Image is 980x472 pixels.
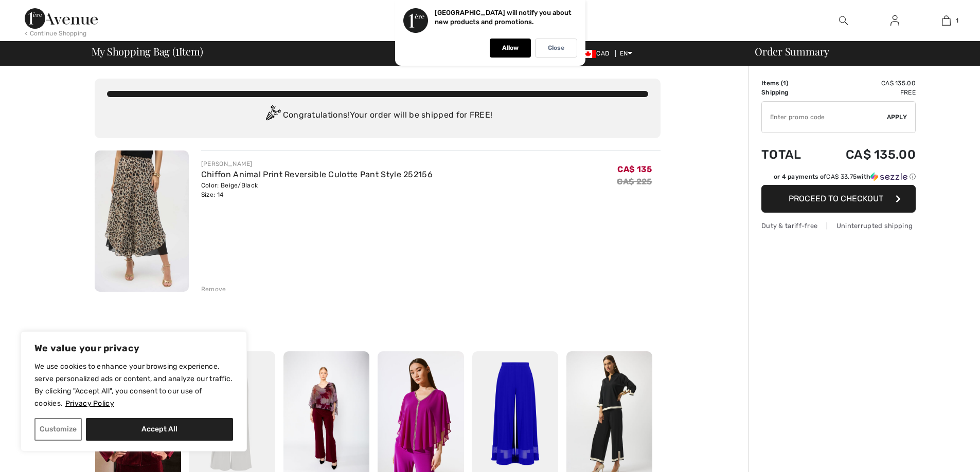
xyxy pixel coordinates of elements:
[839,14,848,27] img: search the website
[761,79,817,88] td: Items ( )
[870,172,907,181] img: Sezzle
[502,44,519,52] p: Allow
[107,105,648,126] div: Congratulations! Your order will be shipped for FREE!
[580,50,596,58] img: Canadian Dollar
[201,169,433,179] a: Chiffon Animal Print Reversible Culotte Pant Style 252156
[789,194,883,203] span: Proceed to Checkout
[21,331,247,451] div: We value your privacy
[262,105,283,126] img: Congratulation2.svg
[956,16,958,25] span: 1
[761,221,916,231] div: Duty & tariff-free | Uninterrupted shipping
[617,164,652,174] span: CA$ 135
[92,46,203,56] span: My Shopping Bag ( Item)
[25,29,87,38] div: < Continue Shopping
[762,102,887,133] input: Promo code
[175,44,179,57] span: 1
[95,331,661,343] h2: Shoppers also bought
[201,285,226,294] div: Remove
[783,80,786,87] span: 1
[761,185,916,213] button: Proceed to Checkout
[742,46,974,56] div: Order Summary
[761,172,916,185] div: or 4 payments ofCA$ 33.75withSezzle Click to learn more about Sezzle
[915,441,970,467] iframe: Opens a widget where you can chat to one of our agents
[617,177,652,186] s: CA$ 225
[548,44,564,52] p: Close
[942,14,951,27] img: My Bag
[435,9,572,26] p: [GEOGRAPHIC_DATA] will notify you about new products and promotions.
[761,137,817,172] td: Total
[65,399,115,408] a: Privacy Policy
[201,159,433,168] div: [PERSON_NAME]
[921,14,971,27] a: 1
[774,172,916,181] div: or 4 payments of with
[826,173,857,180] span: CA$ 33.75
[34,342,233,354] p: We value your privacy
[817,79,916,88] td: CA$ 135.00
[34,361,233,410] p: We use cookies to enhance your browsing experience, serve personalized ads or content, and analyz...
[761,88,817,97] td: Shipping
[25,8,98,29] img: 1ère Avenue
[34,418,82,441] button: Customize
[882,14,907,27] a: Sign In
[817,137,916,172] td: CA$ 135.00
[890,14,899,27] img: My Info
[95,150,189,292] img: Chiffon Animal Print Reversible Culotte Pant Style 252156
[887,112,907,122] span: Apply
[817,88,916,97] td: Free
[620,50,633,57] span: EN
[201,181,433,199] div: Color: Beige/Black Size: 14
[86,418,233,441] button: Accept All
[580,50,613,57] span: CAD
